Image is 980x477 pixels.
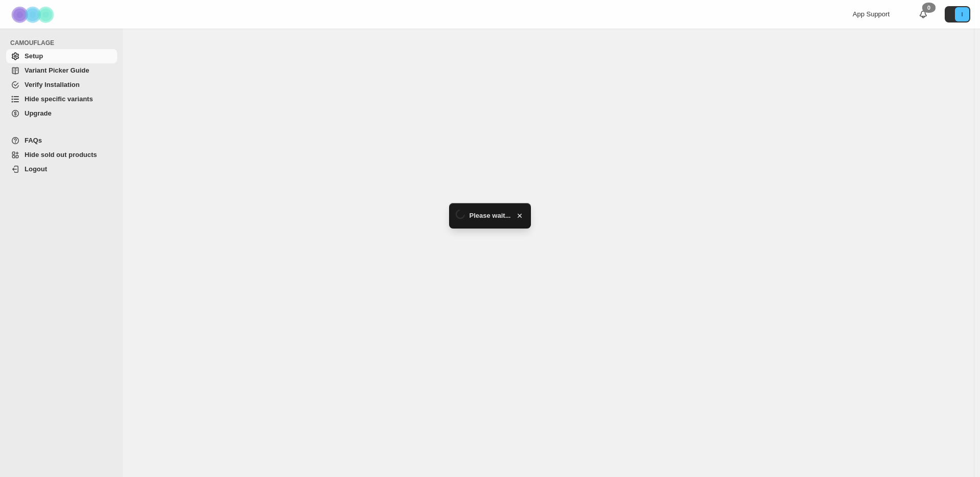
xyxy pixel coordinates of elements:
div: 0 [922,3,936,13]
a: Verify Installation [6,78,117,92]
a: Setup [6,49,117,63]
text: I [961,11,963,17]
span: Please wait... [470,211,511,221]
a: Hide specific variants [6,92,117,106]
span: Avatar with initials I [955,7,969,21]
span: CAMOUFLAGE [10,39,118,47]
span: Variant Picker Guide [25,66,89,74]
span: Setup [25,52,43,60]
a: Upgrade [6,106,117,121]
button: Avatar with initials I [945,6,970,22]
span: App Support [853,10,889,18]
a: FAQs [6,133,117,148]
img: Camouflage [8,1,59,29]
span: FAQs [25,137,42,144]
span: Hide specific variants [25,95,93,103]
a: 0 [918,9,928,19]
a: Hide sold out products [6,148,117,162]
a: Logout [6,162,117,176]
a: Variant Picker Guide [6,63,117,78]
span: Verify Installation [25,81,80,88]
span: Hide sold out products [25,151,97,158]
span: Upgrade [25,109,52,117]
span: Logout [25,165,47,173]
